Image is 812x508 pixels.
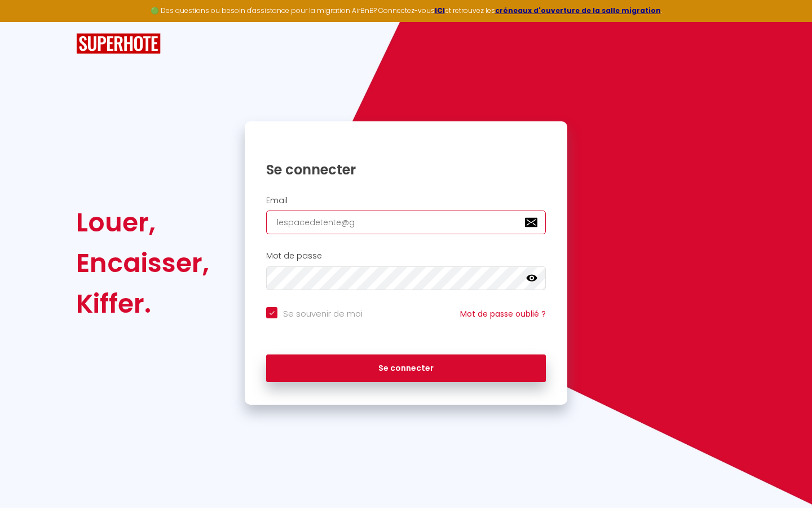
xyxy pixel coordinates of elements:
[76,202,209,243] div: Louer,
[266,354,546,383] button: Se connecter
[266,211,546,234] input: Ton Email
[9,5,43,38] button: Ouvrir le widget de chat LiveChat
[266,251,546,261] h2: Mot de passe
[76,33,161,54] img: SuperHote logo
[76,243,209,283] div: Encaisser,
[76,283,209,324] div: Kiffer.
[460,308,546,319] a: Mot de passe oublié ?
[266,161,546,178] h1: Se connecter
[435,6,445,15] a: ICI
[266,196,546,205] h2: Email
[495,6,661,15] a: créneaux d'ouverture de la salle migration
